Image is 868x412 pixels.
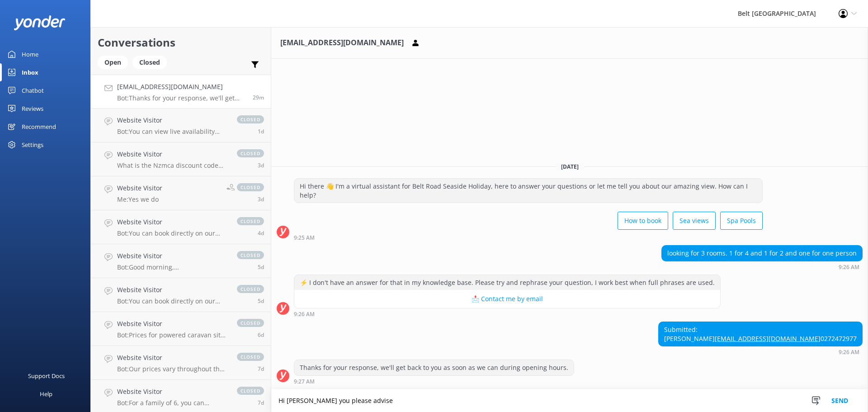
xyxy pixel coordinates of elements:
[117,387,228,397] h4: Website Visitor
[237,285,264,293] span: closed
[294,290,720,308] button: 📩 Contact me by email
[132,57,171,67] a: Closed
[91,312,271,346] a: Website VisitorBot:Prices for powered caravan sites vary throughout the year. It's best to check ...
[258,229,264,237] span: Sep 26 2025 07:07pm (UTC +13:00) Pacific/Auckland
[294,379,315,384] strong: 9:27 AM
[117,161,228,170] p: What is the Nzmca discount code for online bookings?
[271,389,868,412] textarea: Hi [PERSON_NAME] you please advise
[117,94,246,102] p: Bot: Thanks for your response, we'll get back to you as soon as we can during opening hours.
[659,322,862,346] div: Submitted: [PERSON_NAME] 0272472977
[91,210,271,244] a: Website VisitorBot:You can book directly on our website, which has live availability for all acco...
[117,285,228,295] h4: Website Visitor
[258,263,264,271] span: Sep 26 2025 08:29am (UTC +13:00) Pacific/Auckland
[91,109,271,142] a: Website VisitorBot:You can view live availability and pricing for all accommodation options, incl...
[117,251,228,261] h4: Website Visitor
[22,63,38,81] div: Inbox
[117,229,228,237] p: Bot: You can book directly on our website, which has live availability for all accommodation opti...
[117,399,228,407] p: Bot: For a family of 6, you can consider booking a 1 Bedroom Self Contained Unit, which can sleep...
[294,234,763,241] div: Oct 01 2025 09:25am (UTC +13:00) Pacific/Auckland
[258,331,264,339] span: Sep 24 2025 10:34am (UTC +13:00) Pacific/Auckland
[117,297,228,305] p: Bot: You can book directly on our website, which has live availability for all accommodation opti...
[258,128,264,135] span: Sep 29 2025 11:06pm (UTC +13:00) Pacific/Auckland
[132,56,167,69] div: Closed
[661,264,863,270] div: Oct 01 2025 09:26am (UTC +13:00) Pacific/Auckland
[91,75,271,109] a: [EMAIL_ADDRESS][DOMAIN_NAME]Bot:Thanks for your response, we'll get back to you as soon as we can...
[618,212,668,230] button: How to book
[720,212,763,230] button: Spa Pools
[237,115,264,123] span: closed
[294,378,574,384] div: Oct 01 2025 09:27am (UTC +13:00) Pacific/Auckland
[117,183,162,193] h4: Website Visitor
[280,37,404,49] h3: [EMAIL_ADDRESS][DOMAIN_NAME]
[98,56,128,69] div: Open
[117,128,228,136] p: Bot: You can view live availability and pricing for all accommodation options, including motels, ...
[294,275,720,290] div: ⚡ I don't have an answer for that in my knowledge base. Please try and rephrase your question, I ...
[715,334,821,343] a: [EMAIL_ADDRESS][DOMAIN_NAME]
[91,142,271,176] a: Website VisitorWhat is the Nzmca discount code for online bookings?closed3d
[258,161,264,169] span: Sep 27 2025 02:44pm (UTC +13:00) Pacific/Auckland
[658,349,863,355] div: Oct 01 2025 09:26am (UTC +13:00) Pacific/Auckland
[91,244,271,278] a: Website VisitorBot:Good morning, [PERSON_NAME]. You can check the availability and pricing for Oc...
[237,217,264,225] span: closed
[294,311,721,317] div: Oct 01 2025 09:26am (UTC +13:00) Pacific/Auckland
[98,57,132,67] a: Open
[22,99,43,118] div: Reviews
[662,246,862,261] div: looking for 3 rooms. 1 for 4 and 1 for 2 and one for one person
[117,115,228,125] h4: Website Visitor
[40,385,52,403] div: Help
[117,263,228,271] p: Bot: Good morning, [PERSON_NAME]. You can check the availability and pricing for Oceanview Sites ...
[98,34,264,51] h2: Conversations
[258,365,264,373] span: Sep 23 2025 10:18pm (UTC +13:00) Pacific/Auckland
[14,15,66,30] img: yonder-white-logo.png
[237,319,264,327] span: closed
[823,389,857,412] button: Send
[117,365,228,373] p: Bot: Our prices vary throughout the year, so it’s best to check online for the date you want to b...
[28,367,65,385] div: Support Docs
[237,251,264,259] span: closed
[117,217,228,227] h4: Website Visitor
[22,81,44,99] div: Chatbot
[237,353,264,361] span: closed
[117,353,228,363] h4: Website Visitor
[294,312,315,317] strong: 9:26 AM
[294,179,762,203] div: Hi there 👋 I'm a virtual assistant for Belt Road Seaside Holiday, here to answer your questions o...
[117,331,228,339] p: Bot: Prices for powered caravan sites vary throughout the year. It's best to check online for the...
[294,360,574,375] div: Thanks for your response, we'll get back to you as soon as we can during opening hours.
[237,149,264,157] span: closed
[91,176,271,210] a: Website VisitorMe:Yes we doclosed3d
[839,265,859,270] strong: 9:26 AM
[294,235,315,241] strong: 9:25 AM
[91,346,271,380] a: Website VisitorBot:Our prices vary throughout the year, so it’s best to check online for the date...
[258,195,264,203] span: Sep 27 2025 09:56am (UTC +13:00) Pacific/Auckland
[258,399,264,407] span: Sep 23 2025 10:59am (UTC +13:00) Pacific/Auckland
[117,319,228,329] h4: Website Visitor
[839,350,859,355] strong: 9:26 AM
[22,45,38,63] div: Home
[237,387,264,395] span: closed
[91,278,271,312] a: Website VisitorBot:You can book directly on our website, which has live availability for all acco...
[253,94,264,101] span: Oct 01 2025 09:26am (UTC +13:00) Pacific/Auckland
[556,163,584,170] span: [DATE]
[258,297,264,305] span: Sep 25 2025 06:46pm (UTC +13:00) Pacific/Auckland
[22,118,56,136] div: Recommend
[117,82,246,92] h4: [EMAIL_ADDRESS][DOMAIN_NAME]
[237,183,264,191] span: closed
[117,149,228,159] h4: Website Visitor
[117,195,162,204] p: Me: Yes we do
[673,212,716,230] button: Sea views
[22,136,43,154] div: Settings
